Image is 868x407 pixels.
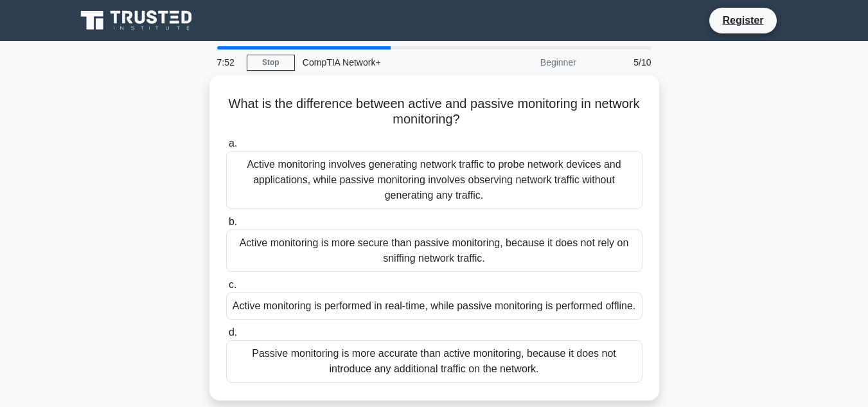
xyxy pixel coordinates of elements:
div: 7:52 [209,50,247,75]
span: d. [229,327,237,338]
div: Beginner [472,50,584,75]
span: b. [229,216,237,227]
span: a. [229,138,237,149]
div: 5/10 [584,50,659,75]
h5: What is the difference between active and passive monitoring in network monitoring? [225,96,644,128]
div: Active monitoring is more secure than passive monitoring, because it does not rely on sniffing ne... [226,230,642,272]
div: Passive monitoring is more accurate than active monitoring, because it does not introduce any add... [226,340,642,383]
a: Register [714,12,771,28]
div: Active monitoring involves generating network traffic to probe network devices and applications, ... [226,151,642,209]
a: Stop [247,55,295,71]
div: Active monitoring is performed in real-time, while passive monitoring is performed offline. [226,293,642,320]
span: c. [229,279,236,290]
div: CompTIA Network+ [295,50,472,75]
